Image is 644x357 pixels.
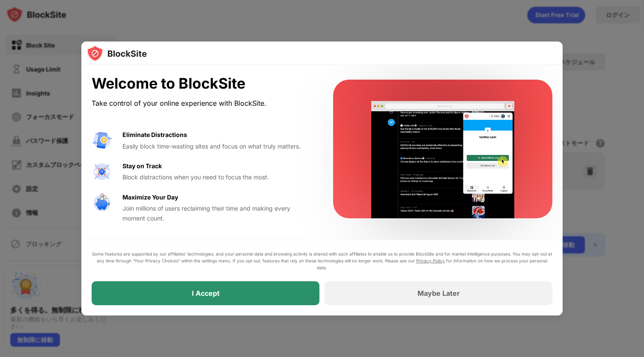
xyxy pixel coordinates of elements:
[92,250,552,271] div: Some features are supported by our affiliates’ technologies, and your personal data and browsing ...
[122,142,313,151] div: Easily block time-wasting sites and focus on what truly matters.
[122,161,162,171] div: Stay on Track
[92,75,313,92] div: Welcome to BlockSite
[86,45,147,62] img: logo-blocksite.svg
[416,258,445,263] a: Privacy Policy
[92,193,112,213] img: value-safe-time.svg
[92,161,112,182] img: value-focus.svg
[417,289,460,297] div: Maybe Later
[192,289,220,297] div: I Accept
[122,130,187,140] div: Eliminate Distractions
[122,204,313,223] div: Join millions of users reclaiming their time and making every moment count.
[122,173,313,182] div: Block distractions when you need to focus the most.
[122,193,178,202] div: Maximize Your Day
[92,97,313,110] div: Take control of your online experience with BlockSite.
[92,130,112,151] img: value-avoid-distractions.svg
